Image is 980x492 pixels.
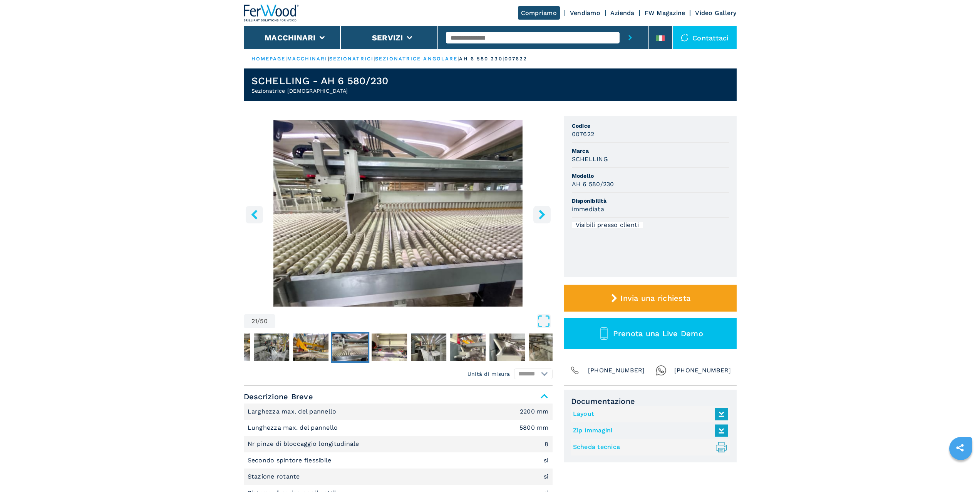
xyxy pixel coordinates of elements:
p: ah 6 580 230 | [459,55,504,62]
a: FW Magazine [645,9,685,17]
span: Disponibilità [572,197,729,205]
button: Go to Slide 23 [409,332,448,363]
div: Contattaci [673,26,737,49]
button: Go to Slide 21 [331,332,369,363]
iframe: Chat [947,457,974,486]
span: | [457,56,459,62]
img: 5b040700e778424244556f36af4e74a3 [450,334,486,361]
img: Sezionatrice angolare SCHELLING AH 6 580/230 [244,120,553,307]
em: 5800 mm [519,425,549,431]
a: Zip Immagini [573,424,724,437]
button: submit-button [620,26,641,49]
span: | [374,56,375,62]
img: 877e9c97727f0293c0af7c6f465e9686 [332,334,368,361]
p: Secondo spintore flessibile [248,456,333,465]
a: Vendiamo [570,9,600,17]
button: Go to Slide 19 [252,332,291,363]
a: Azienda [610,9,635,17]
p: Stazione rotante [248,472,302,481]
a: HOMEPAGE [251,56,286,62]
a: sezionatrici [329,56,374,62]
img: fc4c8ddb06813c03d94276e8dd594872 [214,334,250,361]
span: | [285,56,287,62]
button: left-button [246,206,263,223]
div: Visibili presso clienti [572,222,643,228]
span: [PHONE_NUMBER] [588,365,645,376]
img: 76adbc82895b7bdc93bf9428c1e2e98c [254,334,289,361]
span: Documentazione [571,397,730,406]
button: Invia una richiesta [564,285,737,312]
em: 8 [544,441,548,447]
em: si [544,474,549,480]
span: Modello [572,172,729,180]
a: sharethis [950,438,970,457]
span: Codice [572,122,729,130]
button: right-button [533,206,551,223]
a: Video Gallery [695,9,736,17]
h3: 007622 [572,130,595,138]
button: Go to Slide 25 [488,332,526,363]
h1: SCHELLING - AH 6 580/230 [251,75,389,87]
p: Lunghezza max. del pannello [248,424,340,432]
a: Layout [573,408,724,420]
button: Prenota una Live Demo [564,318,737,349]
h3: AH 6 580/230 [572,180,614,188]
span: Invia una richiesta [620,294,690,303]
img: b63640bc3489851798a7a80296755b2f [411,334,446,361]
span: [PHONE_NUMBER] [674,365,731,376]
img: 702f52814e24b247d03134a4f347e40e [372,334,407,361]
span: Prenota una Live Demo [613,329,703,338]
img: b6e5e1ccf632cf8dd8b68eed86e29475 [529,334,564,361]
button: Go to Slide 24 [449,332,487,363]
em: 2200 mm [520,409,549,415]
button: Open Fullscreen [277,314,551,328]
p: Nr pinze di bloccaggio longitudinale [248,440,361,448]
em: Unità di misura [467,370,510,378]
em: si [544,457,549,464]
a: macchinari [287,56,328,62]
div: Go to Slide 21 [244,120,553,307]
img: Phone [570,365,580,376]
h3: immediata [572,205,604,213]
img: 04a89492efe39b07163905b0994a4c77 [293,334,328,361]
span: Marca [572,147,729,155]
a: sezionatrice angolare [375,56,457,62]
img: Whatsapp [656,365,667,376]
button: Go to Slide 18 [213,332,251,363]
span: | [328,56,329,62]
img: Ferwood [244,5,299,22]
button: Go to Slide 26 [527,332,566,363]
span: 21 [251,318,258,324]
button: Macchinari [265,33,316,42]
span: Descrizione Breve [244,390,553,404]
span: / [257,318,260,324]
h3: SCHELLING [572,155,608,163]
h2: Sezionatrice [DEMOGRAPHIC_DATA] [251,87,389,95]
img: Contattaci [681,34,689,42]
a: Compriamo [518,6,560,20]
span: 50 [260,318,268,324]
button: Go to Slide 20 [291,332,330,363]
a: Scheda tecnica [573,441,724,454]
img: a941ae5aa8bdfad7dad18352291468dc [489,334,525,361]
p: Larghezza max. del pannello [248,407,338,416]
button: Servizi [372,33,403,42]
button: Go to Slide 22 [370,332,409,363]
p: 007622 [504,55,528,62]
